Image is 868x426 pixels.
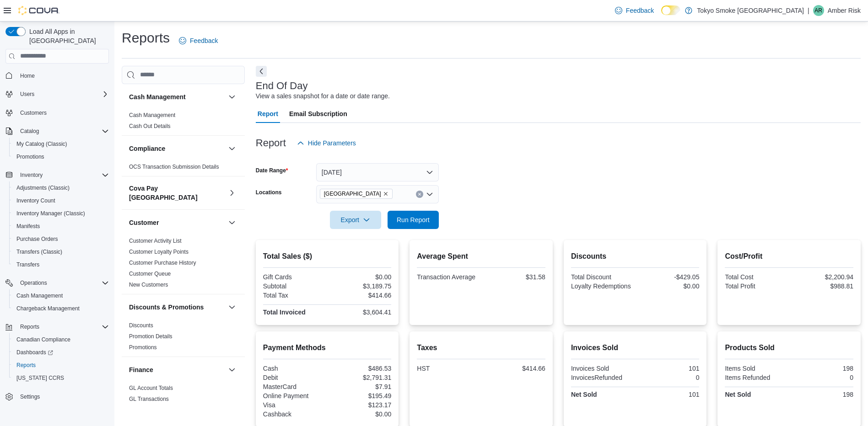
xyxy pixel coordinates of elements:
h2: Products Sold [725,342,853,353]
button: Cash Management [9,289,113,302]
div: Invoices Sold [571,365,633,372]
div: Total Cost [725,273,787,281]
span: Load All Apps in [GEOGRAPHIC_DATA] [26,27,109,45]
span: Customer Activity List [129,237,182,245]
span: Transfers (Classic) [16,248,62,256]
div: $0.00 [329,410,391,418]
div: Items Refunded [725,374,787,381]
div: Subtotal [263,282,325,290]
span: GL Transactions [129,395,169,403]
a: Inventory Manager (Classic) [13,208,89,219]
a: GL Account Totals [129,385,173,391]
span: Promotions [16,153,44,160]
h3: Compliance [129,144,165,153]
h2: Total Sales ($) [263,251,392,262]
button: Operations [2,277,113,289]
div: Cash [263,365,325,372]
h2: Payment Methods [263,342,392,353]
span: Export [335,211,376,229]
h3: Discounts & Promotions [129,303,204,312]
p: | [808,5,809,16]
a: Transfers (Classic) [13,246,66,257]
div: $486.53 [329,365,391,372]
label: Date Range [256,167,288,174]
button: Compliance [226,143,237,154]
a: Manifests [13,221,43,232]
button: Finance [226,364,237,375]
span: Washington CCRS [13,373,109,383]
a: Promotions [129,344,157,351]
span: Inventory [20,171,43,179]
div: Loyalty Redemptions [571,282,633,290]
button: Discounts & Promotions [226,302,237,313]
button: Cova Pay [GEOGRAPHIC_DATA] [129,184,225,202]
span: Promotions [129,344,157,351]
a: Cash Out Details [129,123,171,129]
button: Inventory Manager (Classic) [9,207,113,220]
div: $195.49 [329,392,391,399]
span: Canadian Compliance [16,336,70,343]
a: Customer Queue [129,271,171,277]
div: Amber Risk [813,5,824,16]
a: Feedback [175,32,221,50]
span: Purchase Orders [16,235,58,243]
span: AR [814,5,822,16]
button: Reports [16,321,43,332]
span: Hide Parameters [308,138,356,148]
span: Inventory [16,170,109,181]
span: Chargeback Management [16,305,80,312]
button: Promotions [9,150,113,163]
span: Home [20,72,35,80]
h2: Invoices Sold [571,342,700,353]
button: Hide Parameters [293,134,360,152]
a: Cash Management [13,290,66,301]
span: Inventory Count [13,195,109,206]
button: Transfers (Classic) [9,245,113,258]
div: $414.66 [329,292,391,299]
a: Dashboards [9,346,113,359]
span: Transfers (Classic) [13,246,109,257]
a: Canadian Compliance [13,334,74,345]
div: $31.58 [483,273,545,281]
button: Cash Management [226,91,237,102]
span: My Catalog (Classic) [16,140,67,148]
span: Transfers [13,259,109,270]
div: -$429.05 [637,273,699,281]
button: Inventory [2,169,113,181]
span: Canadian Compliance [13,334,109,345]
span: Dashboards [16,349,53,356]
span: Manifests [13,221,109,232]
div: Debit [263,374,325,381]
div: Gift Cards [263,273,325,281]
strong: Net Sold [725,391,751,398]
h2: Discounts [571,251,700,262]
div: 198 [791,391,853,398]
button: Users [16,89,38,100]
span: Inventory Count [16,197,55,204]
a: Customer Purchase History [129,260,196,266]
span: GL Account Totals [129,384,173,392]
div: $988.81 [791,282,853,290]
strong: Net Sold [571,391,597,398]
div: 101 [637,391,699,398]
button: Users [2,88,113,101]
button: Run Report [388,211,439,229]
span: Reports [16,362,36,369]
button: Cash Management [129,92,225,101]
span: Catalog [20,128,39,135]
div: 101 [637,365,699,372]
button: Operations [16,277,51,288]
span: Adjustments (Classic) [13,182,109,193]
div: View a sales snapshot for a date or date range. [256,91,390,101]
h3: Cash Management [129,92,186,101]
span: Settings [16,391,109,402]
a: Adjustments (Classic) [13,182,73,193]
span: Operations [20,279,47,287]
div: $3,189.75 [329,282,391,290]
span: Chargeback Management [13,303,109,314]
a: Chargeback Management [13,303,83,314]
span: Run Report [397,215,430,224]
div: Finance [122,383,245,408]
span: Customer Purchase History [129,259,196,266]
button: Reports [2,320,113,333]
